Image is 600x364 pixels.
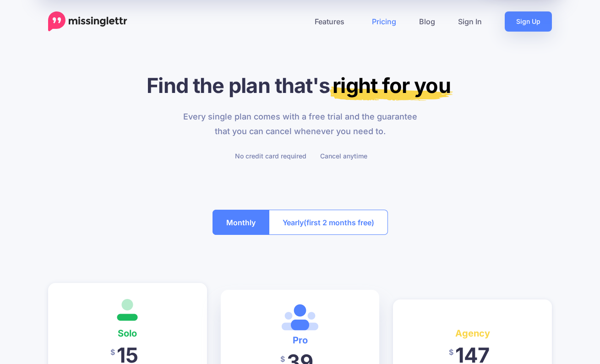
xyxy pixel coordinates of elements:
[505,11,552,32] a: Sign Up
[269,210,388,235] button: Yearly(first 2 months free)
[304,215,374,230] span: (first 2 months free)
[48,11,127,32] a: Home
[449,342,453,363] span: $
[282,304,318,331] img: <i class='fas fa-heart margin-right'></i>Most Popular
[360,11,408,32] a: Pricing
[213,210,269,235] button: Monthly
[233,150,306,162] li: No credit card required
[447,11,493,32] a: Sign In
[407,326,538,341] h4: Agency
[48,73,552,98] h1: Find the plan that's
[318,150,367,162] li: Cancel anytime
[408,11,447,32] a: Blog
[330,73,453,101] mark: right for you
[303,11,360,32] a: Features
[235,333,366,348] h4: Pro
[110,342,115,363] span: $
[178,109,423,139] p: Every single plan comes with a free trial and the guarantee that you can cancel whenever you need...
[62,326,193,341] h4: Solo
